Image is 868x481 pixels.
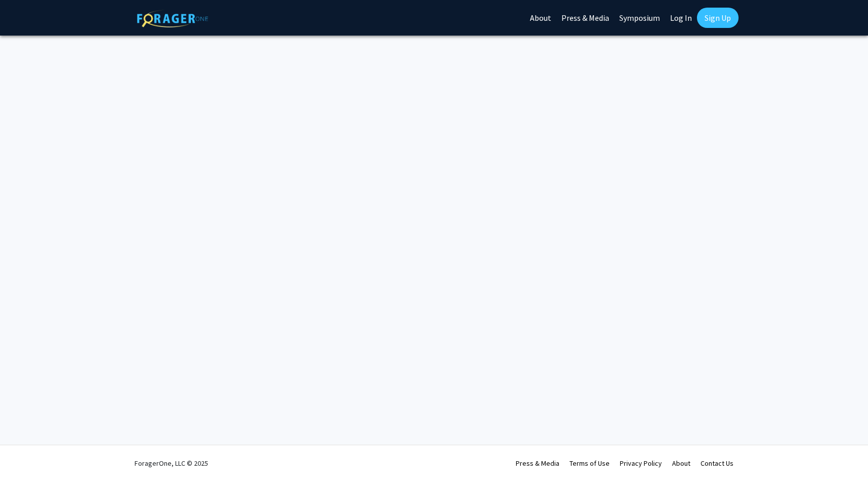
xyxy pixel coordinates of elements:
div: ForagerOne, LLC © 2025 [135,445,208,481]
a: Sign Up [697,8,739,28]
a: About [672,459,690,468]
a: Press & Media [516,459,559,468]
a: Privacy Policy [620,459,662,468]
a: Terms of Use [570,459,610,468]
a: Contact Us [700,459,733,468]
img: ForagerOne Logo [137,10,208,27]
